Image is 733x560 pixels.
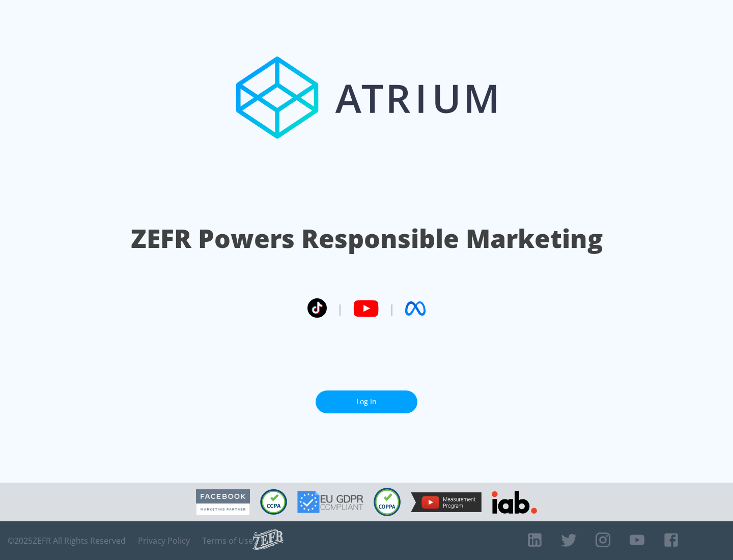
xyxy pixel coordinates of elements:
img: COPPA Compliant [374,488,401,516]
h1: ZEFR Powers Responsible Marketing [131,221,603,256]
a: Terms of Use [202,536,253,546]
a: Privacy Policy [138,536,190,546]
img: Facebook Marketing Partner [196,489,250,515]
a: Log In [316,390,417,413]
img: IAB [492,491,537,514]
img: CCPA Compliant [260,489,287,515]
span: © 2025 ZEFR All Rights Reserved [8,536,126,546]
img: GDPR Compliant [297,491,363,513]
span: | [389,301,395,316]
img: YouTube Measurement Program [411,492,482,512]
span: | [337,301,343,316]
